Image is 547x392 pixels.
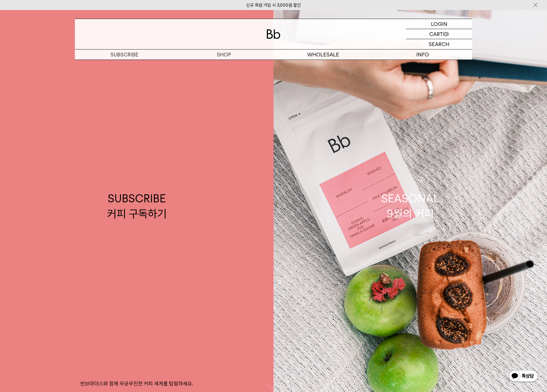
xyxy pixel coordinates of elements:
a: CART (0) [406,29,472,39]
img: 로고 [267,29,280,39]
p: (0) [443,29,449,39]
a: 신규 회원 가입 시 3,000원 할인 [246,3,301,8]
p: SEARCH [429,39,449,49]
p: INFO [373,50,472,60]
a: SHOP [174,50,273,60]
p: WHOLESALE [273,50,373,60]
div: SUBSCRIBE 커피 구독하기 [107,191,167,221]
a: SUBSCRIBE [75,50,174,60]
div: SEASONAL 9월의 커피 [381,191,439,221]
a: LOGIN [406,19,472,29]
p: CART [429,29,443,39]
p: LOGIN [431,19,447,29]
img: 카카오톡 채널 1:1 채팅 버튼 [508,370,538,383]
